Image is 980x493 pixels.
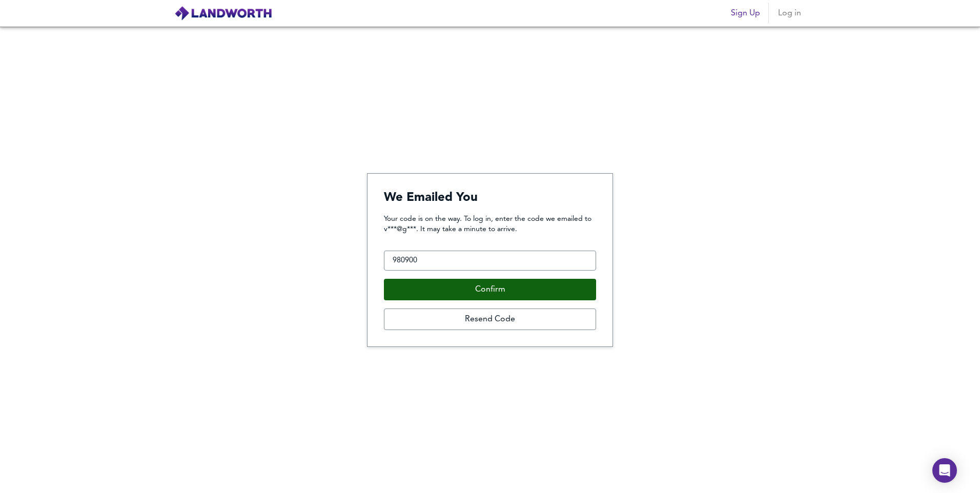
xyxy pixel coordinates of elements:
button: Resend Code [384,309,596,330]
button: Sign Up [727,3,764,24]
img: logo [174,6,272,21]
span: Log in [777,6,802,20]
h4: We Emailed You [384,190,596,206]
p: Your code is on the way. To log in, enter the code we emailed to v***@g***. It may take a minute ... [384,214,596,234]
input: Enter your code [384,251,596,271]
button: Log in [773,3,806,24]
button: Confirm [384,279,596,300]
div: Open Intercom Messenger [932,458,957,483]
span: Sign Up [731,6,760,20]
